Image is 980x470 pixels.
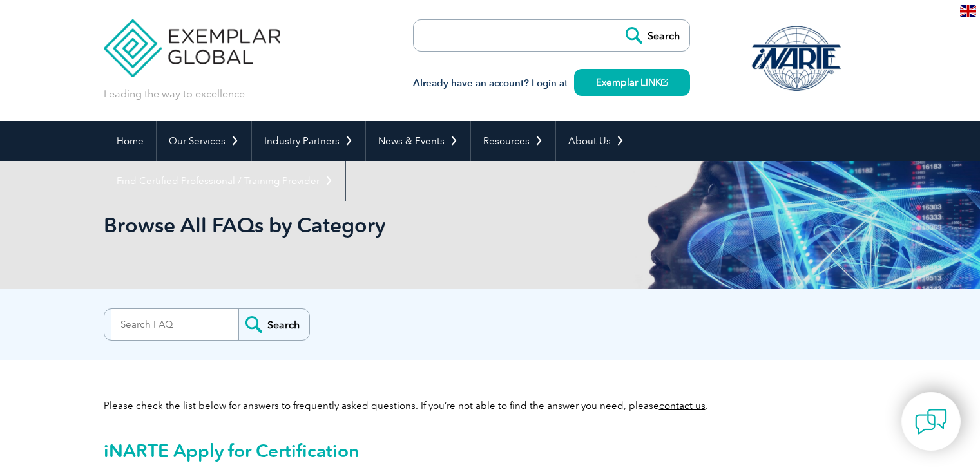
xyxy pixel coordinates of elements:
[157,121,251,161] a: Our Services
[104,440,877,461] h2: iNARTE Apply for Certification
[619,20,689,51] input: Search
[238,309,309,340] input: Search
[366,121,470,161] a: News & Events
[104,121,156,161] a: Home
[104,212,599,238] h1: Browse All FAQs by Category
[661,79,668,86] img: open_square.png
[556,121,637,161] a: About Us
[413,75,690,91] h3: Already have an account? Login at
[574,69,690,96] a: Exemplar LINK
[659,400,706,411] a: contact us
[915,406,947,438] img: contact-chat.png
[104,399,877,413] p: Please check the list below for answers to frequently asked questions. If you’re not able to find...
[104,87,245,101] p: Leading the way to excellence
[104,161,345,201] a: Find Certified Professional / Training Provider
[471,121,555,161] a: Resources
[252,121,365,161] a: Industry Partners
[960,5,976,17] img: en
[111,309,238,340] input: Search FAQ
